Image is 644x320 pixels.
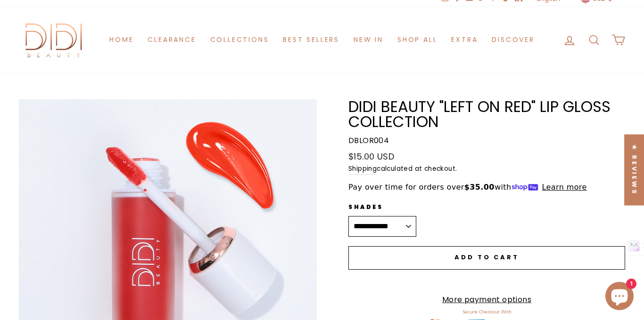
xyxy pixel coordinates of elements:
[140,11,157,27] img: applepay_color.svg
[348,99,625,130] h1: Didi Beauty "Left On Red" Lip Gloss Collection
[347,31,390,48] a: New in
[454,253,519,262] span: Add to cart
[348,164,377,175] a: Shipping
[161,11,178,27] img: shoppay_color.svg
[78,11,95,27] img: mastercard_color.svg
[348,164,625,175] small: calculated at checkout.
[102,31,541,48] ul: Primary
[603,282,636,312] inbox-online-store-chat: Shopify online store chat
[348,151,394,162] span: $15.00 USD
[203,31,276,48] a: Collections
[276,31,347,48] a: Best Sellers
[444,31,485,48] a: Extra
[348,202,416,211] label: Shades
[624,135,644,206] div: Click to open Judge.me floating reviews tab
[140,31,203,48] a: Clearance
[348,246,625,270] button: Add to cart
[348,294,625,306] a: More payment options
[99,11,116,27] img: visa_1_color.svg
[19,20,90,59] img: Didi Beauty Co.
[102,31,140,48] a: Home
[485,31,541,48] a: Discover
[390,31,444,48] a: Shop All
[120,11,136,27] img: americanexpress_1_color.svg
[182,11,198,27] img: paypal_2_color.svg
[348,135,625,147] p: DBLOR004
